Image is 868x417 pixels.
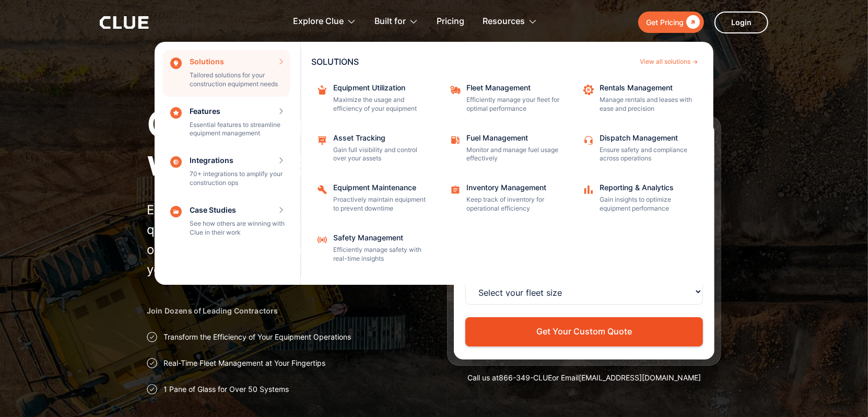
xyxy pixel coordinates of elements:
[640,59,698,65] a: View all solutions
[466,84,560,91] div: Fleet Management
[444,179,567,218] a: Inventory ManagementKeep track of inventory for operational efficiency
[483,5,537,38] div: Resources
[638,11,704,33] a: Get Pricing
[100,39,768,285] nav: Explore Clue
[714,11,768,33] a: Login
[466,195,560,213] p: Keep track of inventory for operational efficiency
[600,134,694,142] div: Dispatch Management
[583,184,594,195] img: analytics icon
[437,5,464,38] a: Pricing
[578,79,700,119] a: Rentals ManagementManage rentals and leases with ease and precision
[447,373,721,383] div: Call us at or Email
[333,234,427,241] div: Safety Management
[311,129,434,169] a: Asset TrackingGain full visibility and control over your assets
[374,5,406,38] div: Built for
[311,179,434,218] a: Equipment MaintenanceProactively maintain equipment to prevent downtime
[466,134,560,142] div: Fuel Management
[600,146,694,164] p: Ensure safety and compliance across operations
[333,134,427,142] div: Asset Tracking
[499,373,552,382] a: 866-349-CLUE
[450,184,461,195] img: Task checklist icon
[444,129,567,169] a: Fuel ManagementMonitor and manage fuel usage effectively
[316,234,328,246] img: Safety Management
[450,84,461,96] img: fleet repair icon
[450,134,461,146] img: fleet fuel icon
[600,96,694,113] p: Manage rentals and leases with ease and precision
[147,358,157,368] img: Approval checkmark icon
[466,146,560,164] p: Monitor and manage fuel usage effectively
[444,79,567,119] a: Fleet ManagementEfficiently manage your fleet for optimal performance
[293,5,344,38] div: Explore Clue
[316,134,328,146] img: Maintenance management icon
[311,79,434,119] a: Equipment UtilizationMaximize the usage and efficiency of your equipment
[583,134,594,146] img: Customer support icon
[646,16,684,29] div: Get Pricing
[147,332,157,342] img: Approval checkmark icon
[316,84,328,96] img: repairing box icon
[466,184,560,191] div: Inventory Management
[600,184,694,191] div: Reporting & Analytics
[163,384,289,395] p: 1 Pane of Glass for Over 50 Systems
[333,195,427,213] p: Proactively maintain equipment to prevent downtime
[333,184,427,191] div: Equipment Maintenance
[293,5,356,38] div: Explore Clue
[600,195,694,213] p: Gain insights to optimize equipment performance
[578,129,700,169] a: Dispatch ManagementEnsure safety and compliance across operations
[147,384,157,395] img: Approval checkmark icon
[583,84,594,96] img: repair icon image
[579,373,701,382] a: [EMAIL_ADDRESS][DOMAIN_NAME]
[466,96,560,113] p: Efficiently manage your fleet for optimal performance
[640,59,690,65] div: View all solutions
[465,317,703,346] button: Get Your Custom Quote
[578,179,700,218] a: Reporting & AnalyticsGain insights to optimize equipment performance
[316,184,328,195] img: Repairing icon
[163,358,325,368] p: Real-Time Fleet Management at Your Fingertips
[684,16,700,29] div: 
[600,84,694,91] div: Rentals Management
[163,332,351,342] p: Transform the Efficiency of Your Equipment Operations
[311,229,434,269] a: Safety ManagementEfficiently manage safety with real-time insights
[311,57,635,66] div: SOLUTIONS
[333,96,427,113] p: Maximize the usage and efficiency of your equipment
[483,5,525,38] div: Resources
[333,146,427,164] p: Gain full visibility and control over your assets
[374,5,418,38] div: Built for
[147,306,421,316] h2: Join Dozens of Leading Contractors
[333,84,427,91] div: Equipment Utilization
[333,246,427,263] p: Efficiently manage safety with real-time insights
